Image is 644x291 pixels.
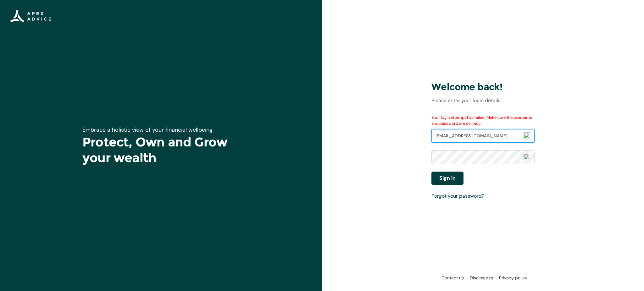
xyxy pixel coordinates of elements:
input: Username [431,129,535,143]
img: Apex Advice Group [10,10,51,23]
p: Please enter your login details. [431,97,535,104]
h3: Welcome back! [431,81,535,93]
h1: Protect, Own and Grow your wealth [82,134,240,166]
a: Contact us [439,275,467,281]
button: Sign in [431,172,464,185]
span: Sign in [439,174,456,182]
img: npw-badge-icon.svg [524,132,531,140]
a: Disclosures [467,275,497,281]
a: Forgot your password? [431,193,484,199]
span: Embrace a holistic view of your financial wellbeing [82,126,213,134]
div: Your login attempt has failed. Make sure the username and password are correct. [431,114,535,127]
img: npw-badge-icon.svg [524,154,531,161]
a: Privacy policy [497,275,527,281]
